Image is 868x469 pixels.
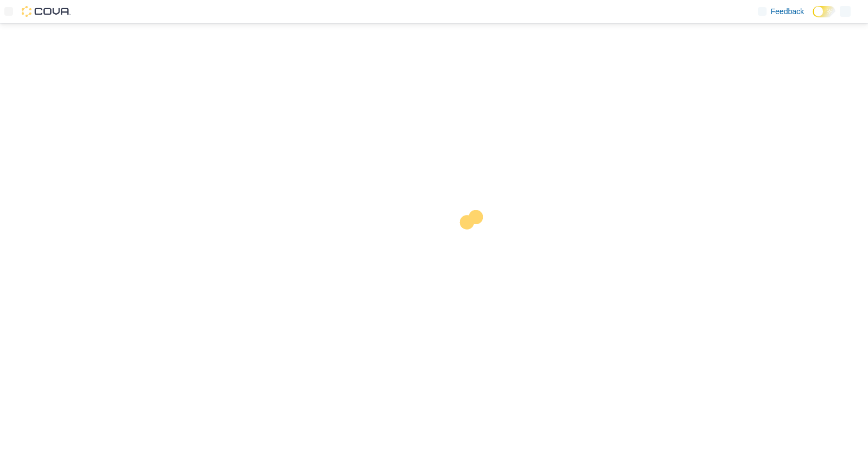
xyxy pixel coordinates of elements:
[434,202,515,283] img: cova-loader
[813,6,835,17] input: Dark Mode
[813,17,813,18] span: Dark Mode
[771,6,804,17] span: Feedback
[754,1,808,22] a: Feedback
[22,6,71,17] img: Cova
